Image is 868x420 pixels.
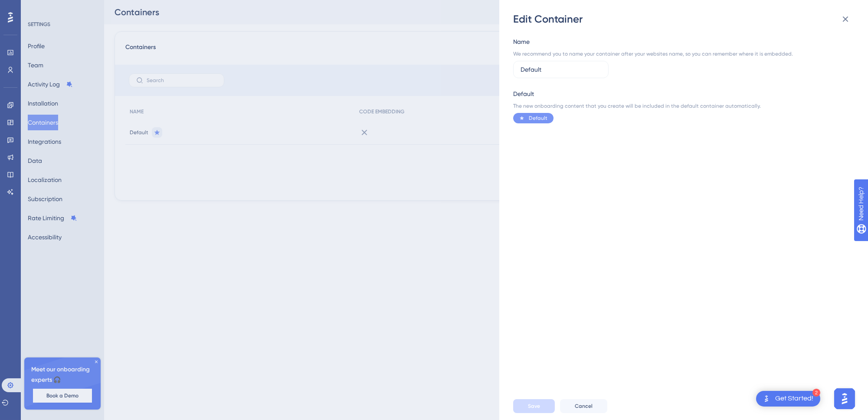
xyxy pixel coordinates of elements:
[513,89,849,99] div: Default
[521,65,601,74] input: Container name
[775,394,813,403] div: Get Started!
[812,389,820,397] div: 2
[529,115,547,122] span: Default
[513,50,793,57] div: We recommend you to name your container after your websites name, so you can remember where it is...
[513,103,849,109] div: The new onboarding content that you create will be included in the default container automatically.
[528,403,540,410] span: Save
[761,394,772,404] img: launcher-image-alternative-text
[513,399,555,413] button: Save
[560,399,607,413] button: Cancel
[756,391,820,407] div: Open Get Started! checklist, remaining modules: 2
[20,2,54,13] span: Need Help?
[513,12,856,26] div: Edit Container
[513,36,530,47] div: Name
[832,386,858,412] iframe: UserGuiding AI Assistant Launcher
[575,403,593,410] span: Cancel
